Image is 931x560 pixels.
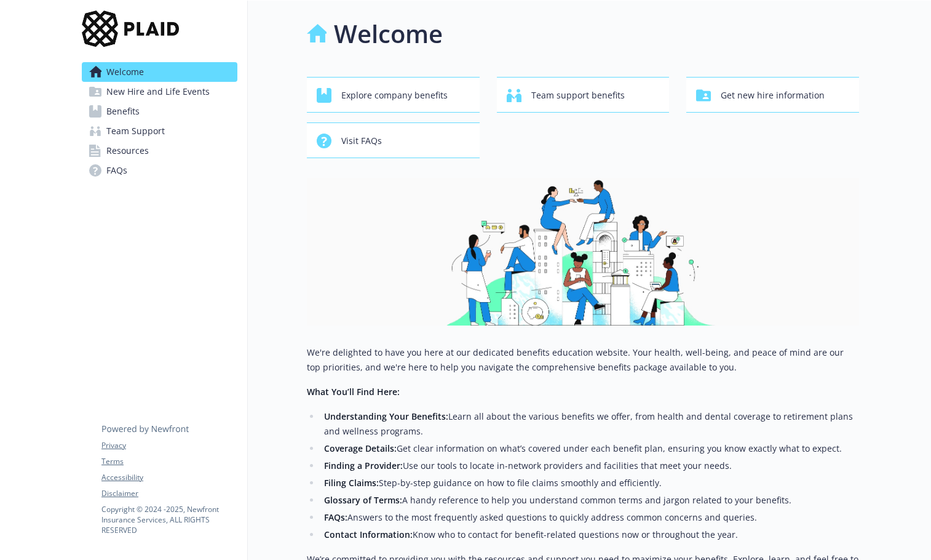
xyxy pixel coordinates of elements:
li: Get clear information on what’s covered under each benefit plan, ensuring you know exactly what t... [320,441,859,456]
a: Disclaimer [101,488,237,499]
span: Team support benefits [531,84,625,107]
li: Answers to the most frequently asked questions to quickly address common concerns and queries. [320,510,859,525]
span: FAQs [106,161,127,180]
p: We're delighted to have you here at our dedicated benefits education website. Your health, well-b... [307,345,859,375]
a: Resources [82,141,237,161]
span: Benefits [106,102,140,121]
li: Step-by-step guidance on how to file claims smoothly and efficiently. [320,476,859,490]
strong: Filing Claims: [324,477,379,489]
a: Accessibility [101,472,237,483]
a: Benefits [82,102,237,121]
span: Team Support [106,121,165,141]
strong: What You’ll Find Here: [307,386,400,398]
span: Visit FAQs [341,129,382,153]
strong: Glossary of Terms: [324,494,402,506]
a: Terms [101,456,237,467]
a: New Hire and Life Events [82,82,237,102]
li: A handy reference to help you understand common terms and jargon related to your benefits. [320,493,859,508]
strong: Coverage Details: [324,442,397,454]
h1: Welcome [334,15,443,52]
span: Get new hire information [721,84,825,107]
button: Visit FAQs [307,122,480,158]
button: Explore company benefits [307,77,480,113]
span: Resources [106,141,149,161]
a: Team Support [82,121,237,141]
li: Use our tools to locate in-network providers and facilities that meet your needs. [320,458,859,473]
img: overview page banner [307,178,859,326]
strong: Understanding Your Benefits: [324,410,448,422]
strong: FAQs: [324,511,347,523]
a: FAQs [82,161,237,180]
span: New Hire and Life Events [106,82,210,102]
span: Explore company benefits [341,84,448,107]
a: Privacy [101,440,237,451]
button: Get new hire information [686,77,859,113]
strong: Contact Information: [324,529,413,540]
p: Copyright © 2024 - 2025 , Newfront Insurance Services, ALL RIGHTS RESERVED [101,504,237,535]
strong: Finding a Provider: [324,460,403,471]
li: Learn all about the various benefits we offer, from health and dental coverage to retirement plan... [320,409,859,439]
button: Team support benefits [497,77,670,113]
li: Know who to contact for benefit-related questions now or throughout the year. [320,527,859,542]
a: Welcome [82,62,237,82]
span: Welcome [106,62,144,82]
